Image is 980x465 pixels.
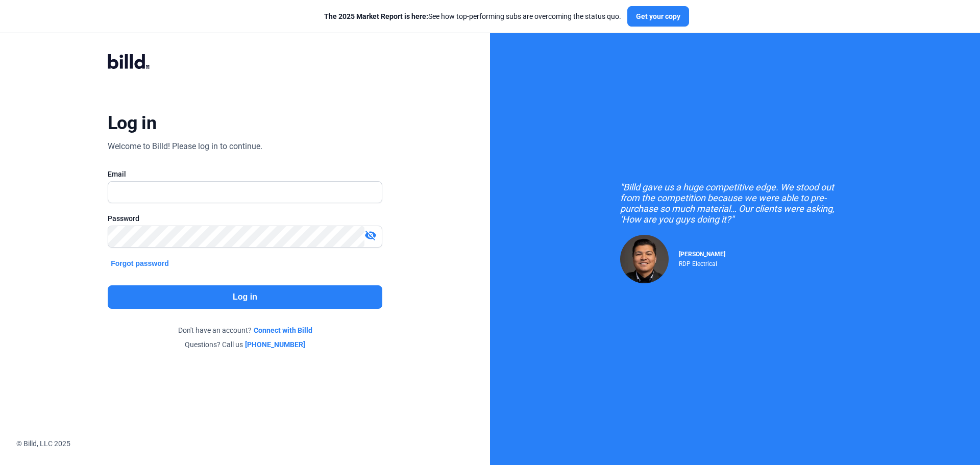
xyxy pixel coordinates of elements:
div: Welcome to Billd! Please log in to continue. [108,140,262,153]
div: RDP Electrical [679,258,725,267]
img: Raul Pacheco [620,235,669,283]
button: Log in [108,285,382,309]
div: Log in [108,112,156,134]
div: Password [108,213,382,224]
div: Email [108,169,382,179]
span: The 2025 Market Report is here: [324,12,428,20]
mat-icon: visibility_off [364,229,377,241]
div: "Billd gave us a huge competitive edge. We stood out from the competition because we were able to... [620,182,850,225]
div: Questions? Call us [108,339,382,350]
div: See how top-performing subs are overcoming the status quo. [324,11,621,21]
a: Connect with Billd [254,325,312,335]
a: [PHONE_NUMBER] [245,339,305,350]
button: Forgot password [108,258,172,269]
span: [PERSON_NAME] [679,251,725,258]
div: Don't have an account? [108,325,382,335]
button: Get your copy [627,6,689,27]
